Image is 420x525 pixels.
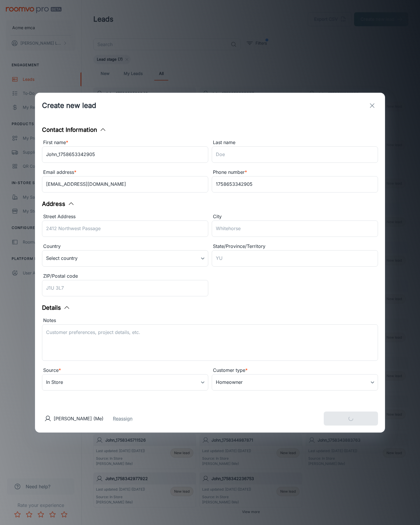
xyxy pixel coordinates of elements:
[42,125,106,134] button: Contact Information
[42,303,70,312] button: Details
[212,146,378,163] input: Doe
[212,213,378,220] div: City
[212,367,378,374] div: Customer type
[42,220,208,237] input: 2412 Northwest Passage
[212,176,378,192] input: +1 439-123-4567
[42,317,378,324] div: Notes
[42,280,208,296] input: J1U 3L7
[42,146,208,163] input: John
[42,213,208,220] div: Street Address
[212,250,378,267] input: YU
[212,220,378,237] input: Whitehorse
[212,374,378,391] div: Homeowner
[42,367,208,374] div: Source
[42,176,208,192] input: myname@example.com
[42,374,208,391] div: In Store
[212,139,378,146] div: Last name
[212,169,378,176] div: Phone number
[366,100,378,111] button: exit
[42,199,75,208] button: Address
[42,250,208,267] div: Select country
[42,100,96,111] h1: Create new lead
[42,272,208,280] div: ZIP/Postal code
[42,243,208,250] div: Country
[42,169,208,176] div: Email address
[113,415,132,422] button: Reassign
[212,243,378,250] div: State/Province/Territory
[42,139,208,146] div: First name
[54,415,104,422] p: [PERSON_NAME] (Me)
